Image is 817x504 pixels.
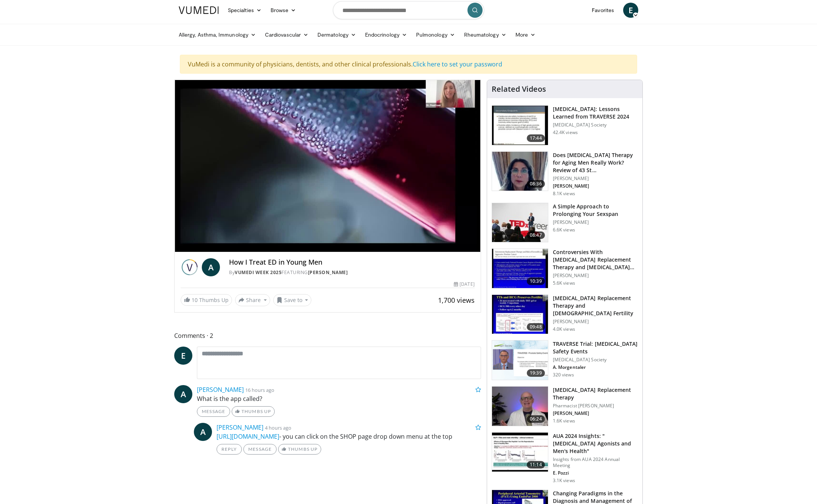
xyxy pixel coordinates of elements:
button: Share [235,294,270,306]
a: A [194,423,212,441]
a: Dermatology [313,27,361,42]
p: A. Morgentaler [553,364,638,370]
p: 320 views [553,372,574,378]
p: 6.6K views [553,227,575,233]
a: E [174,347,192,365]
h3: [MEDICAL_DATA] Replacement Therapy [553,386,638,401]
a: Pulmonology [412,27,460,42]
a: Browse [266,3,301,18]
img: e23de6d5-b3cf-4de1-8780-c4eec047bbc0.150x105_q85_crop-smart_upscale.jpg [492,387,548,426]
p: 8.1K views [553,191,575,197]
span: 06:24 [527,415,545,423]
h3: AUA 2024 Insights: " [MEDICAL_DATA] Agonists and Men's Health" [553,432,638,455]
small: 4 hours ago [265,424,291,431]
h3: [MEDICAL_DATA] Replacement Therapy and [DEMOGRAPHIC_DATA] Fertility [553,294,638,317]
a: E [623,3,638,18]
p: [PERSON_NAME] [553,219,638,225]
img: c4bd4661-e278-4c34-863c-57c104f39734.150x105_q85_crop-smart_upscale.jpg [492,203,548,242]
a: Vumedi Week 2025 [235,269,282,276]
a: More [511,27,540,42]
h3: [MEDICAL_DATA]: Lessons Learned from TRAVERSE 2024 [553,105,638,120]
a: [PERSON_NAME] [197,385,244,394]
a: A [202,258,220,276]
span: A [174,385,192,403]
a: [URL][DOMAIN_NAME] [217,432,279,441]
img: 1317c62a-2f0d-4360-bee0-b1bff80fed3c.150x105_q85_crop-smart_upscale.jpg [492,106,548,145]
p: What is the app called? [197,394,481,403]
span: 10:39 [527,277,545,285]
a: Message [243,444,277,455]
h4: How I Treat ED in Young Men [229,258,475,267]
span: 08:47 [527,231,545,239]
img: 58e29ddd-d015-4cd9-bf96-f28e303b730c.150x105_q85_crop-smart_upscale.jpg [492,295,548,334]
p: [MEDICAL_DATA] Society [553,122,638,128]
h3: TRAVERSE Trial: [MEDICAL_DATA] Safety Events [553,340,638,355]
button: Save to [273,294,312,306]
h3: A Simple Approach to Prolonging Your Sexspan [553,203,638,218]
p: 42.4K views [553,129,578,136]
img: 4d4bce34-7cbb-4531-8d0c-5308a71d9d6c.150x105_q85_crop-smart_upscale.jpg [492,152,548,191]
a: 17:44 [MEDICAL_DATA]: Lessons Learned from TRAVERSE 2024 [MEDICAL_DATA] Society 42.4K views [492,105,638,145]
p: Pharmacist [PERSON_NAME] [553,403,638,409]
p: Insights from AUA 2024 Annual Meeting [553,456,638,469]
a: 11:14 AUA 2024 Insights: " [MEDICAL_DATA] Agonists and Men's Health" Insights from AUA 2024 Annua... [492,432,638,484]
h3: Controversies With [MEDICAL_DATA] Replacement Therapy and [MEDICAL_DATA] Can… [553,248,638,271]
a: [PERSON_NAME] [217,423,263,432]
img: Vumedi Week 2025 [181,258,199,276]
img: VuMedi Logo [179,6,219,14]
a: Message [197,406,230,417]
div: By FEATURING [229,269,475,276]
p: [PERSON_NAME] [553,273,638,279]
a: Cardiovascular [260,27,313,42]
p: 5.6K views [553,280,575,286]
span: 09:48 [527,323,545,331]
p: [PERSON_NAME] [553,176,638,182]
a: Reply [217,444,242,455]
a: 10:39 Controversies With [MEDICAL_DATA] Replacement Therapy and [MEDICAL_DATA] Can… [PERSON_NAME]... [492,248,638,288]
a: 10 Thumbs Up [181,294,232,306]
a: 19:39 TRAVERSE Trial: [MEDICAL_DATA] Safety Events [MEDICAL_DATA] Society A. Morgentaler 320 views [492,340,638,380]
a: 09:48 [MEDICAL_DATA] Replacement Therapy and [DEMOGRAPHIC_DATA] Fertility [PERSON_NAME] 4.0K views [492,294,638,334]
a: [PERSON_NAME] [308,269,348,276]
p: 4.0K views [553,326,575,332]
input: Search topics, interventions [333,1,484,19]
a: 06:24 [MEDICAL_DATA] Replacement Therapy Pharmacist [PERSON_NAME] [PERSON_NAME] 1.6K views [492,386,638,426]
video-js: Video Player [175,80,481,252]
div: VuMedi is a community of physicians, dentists, and other clinical professionals. [180,55,637,74]
a: Thumbs Up [232,406,274,417]
a: Specialties [223,3,266,18]
img: 4d022421-20df-4b46-86b4-3f7edf7cbfde.150x105_q85_crop-smart_upscale.jpg [492,433,548,472]
p: E. Pozzi [553,470,638,476]
p: 3.1K views [553,478,575,484]
h3: Does [MEDICAL_DATA] Therapy for Aging Men Really Work? Review of 43 St… [553,151,638,174]
a: Click here to set your password [413,60,502,68]
div: [DATE] [454,281,474,288]
span: Comments 2 [174,331,481,341]
span: 11:14 [527,461,545,469]
a: Thumbs Up [278,444,321,455]
span: 1,700 views [438,296,475,305]
a: Allergy, Asthma, Immunology [174,27,260,42]
a: Favorites [587,3,619,18]
a: Rheumatology [460,27,511,42]
img: 9812f22f-d817-4923-ae6c-a42f6b8f1c21.png.150x105_q85_crop-smart_upscale.png [492,341,548,380]
span: 10 [192,296,198,304]
p: - you can click on the SHOP page drop down menu at the top [217,432,481,441]
span: 17:44 [527,134,545,142]
small: 16 hours ago [245,387,274,393]
p: [PERSON_NAME] [553,410,638,416]
img: 418933e4-fe1c-4c2e-be56-3ce3ec8efa3b.150x105_q85_crop-smart_upscale.jpg [492,249,548,288]
span: 19:39 [527,369,545,377]
p: 1.6K views [553,418,575,424]
p: [MEDICAL_DATA] Society [553,357,638,363]
h4: Related Videos [492,85,546,94]
p: [PERSON_NAME] [553,183,638,189]
a: 08:36 Does [MEDICAL_DATA] Therapy for Aging Men Really Work? Review of 43 St… [PERSON_NAME] [PERS... [492,151,638,197]
span: 08:36 [527,180,545,188]
a: 08:47 A Simple Approach to Prolonging Your Sexspan [PERSON_NAME] 6.6K views [492,203,638,243]
a: Endocrinology [361,27,412,42]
